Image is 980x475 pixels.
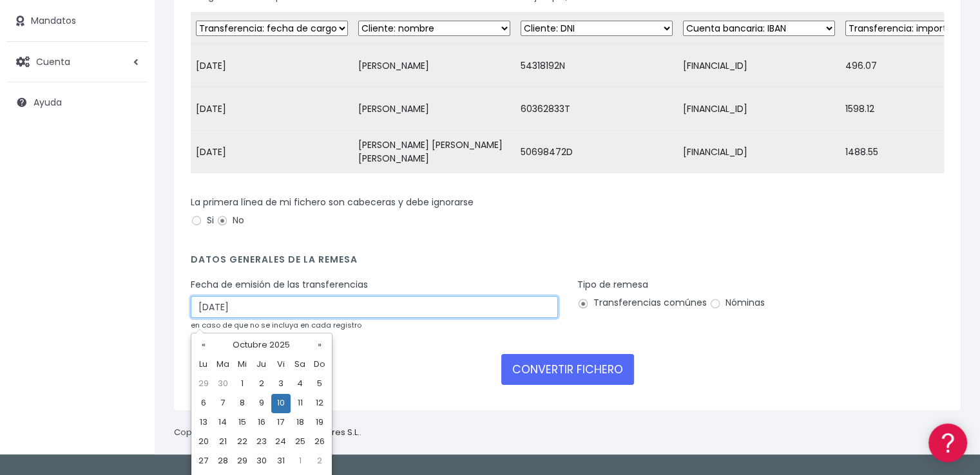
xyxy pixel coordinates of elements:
th: Do [310,355,329,375]
td: 29 [233,452,252,471]
th: Ma [213,355,233,375]
td: 11 [291,394,310,413]
td: [PERSON_NAME] [353,44,515,88]
a: Ayuda [6,89,148,116]
td: 23 [252,433,271,452]
a: Cuenta [6,48,148,75]
label: Si [191,214,214,227]
td: [PERSON_NAME] [PERSON_NAME] [PERSON_NAME] [353,131,515,174]
td: 25 [291,433,310,452]
h4: Datos generales de la remesa [191,254,944,272]
td: [DATE] [191,88,353,131]
td: 17 [271,413,291,433]
th: Lu [194,355,213,375]
td: [FINANCIAL_ID] [678,44,840,88]
label: Tipo de remesa [577,278,648,292]
td: 29 [194,375,213,394]
th: Sa [291,355,310,375]
p: Copyright © 2025 . [174,426,361,440]
label: No [216,214,244,227]
td: 54318192N [515,44,678,88]
td: 31 [271,452,291,471]
td: 4 [291,375,310,394]
th: Ju [252,355,271,375]
td: 1 [291,452,310,471]
td: 27 [194,452,213,471]
td: 19 [310,413,329,433]
label: Transferencias comúnes [577,296,707,310]
td: 28 [213,452,233,471]
td: 7 [213,394,233,413]
label: La primera línea de mi fichero son cabeceras y debe ignorarse [191,196,474,209]
th: » [310,336,329,355]
th: « [194,336,213,355]
td: 24 [271,433,291,452]
th: Mi [233,355,252,375]
td: 30 [213,375,233,394]
td: [DATE] [191,44,353,88]
td: [DATE] [191,131,353,174]
td: 6 [194,394,213,413]
td: 3 [271,375,291,394]
td: [FINANCIAL_ID] [678,131,840,174]
td: 5 [310,375,329,394]
td: 1 [233,375,252,394]
td: 30 [252,452,271,471]
label: Nóminas [709,296,765,310]
td: 16 [252,413,271,433]
td: 21 [213,433,233,452]
th: Vi [271,355,291,375]
td: 26 [310,433,329,452]
td: 15 [233,413,252,433]
td: 12 [310,394,329,413]
td: 60362833T [515,88,678,131]
label: Fecha de emisión de las transferencias [191,278,368,292]
a: Mandatos [6,8,148,35]
td: 13 [194,413,213,433]
td: 8 [233,394,252,413]
td: [PERSON_NAME] [353,88,515,131]
span: Cuenta [36,55,70,68]
td: 18 [291,413,310,433]
td: 50698472D [515,131,678,174]
td: [FINANCIAL_ID] [678,88,840,131]
td: 22 [233,433,252,452]
td: 2 [310,452,329,471]
td: 20 [194,433,213,452]
td: 2 [252,375,271,394]
th: Octubre 2025 [213,336,310,355]
td: 9 [252,394,271,413]
span: Ayuda [34,96,62,109]
td: 10 [271,394,291,413]
button: CONVERTIR FICHERO [501,354,634,385]
small: en caso de que no se incluya en cada registro [191,320,361,330]
td: 14 [213,413,233,433]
